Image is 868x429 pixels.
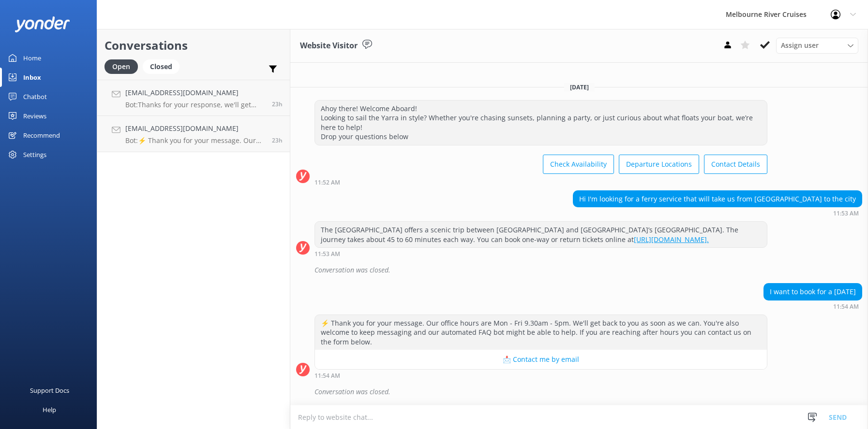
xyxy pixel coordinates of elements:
div: Home [23,48,41,68]
div: I want to book for a [DATE] [764,284,862,300]
strong: 11:54 AM [833,304,859,310]
div: Ahoy there! Welcome Aboard! Looking to sail the Yarra in style? Whether you're chasing sunsets, p... [315,100,767,145]
span: Sep 01 2025 12:42pm (UTC +10:00) Australia/Sydney [272,136,283,144]
div: Sep 02 2025 11:52am (UTC +10:00) Australia/Sydney [314,179,767,186]
a: [URL][DOMAIN_NAME]. [634,235,709,244]
a: Open [105,61,143,71]
div: Conversation was closed. [314,262,862,278]
div: Hi I'm looking for a ferry service that will take us from [GEOGRAPHIC_DATA] to the city [573,191,862,207]
strong: 11:53 AM [314,251,340,257]
button: Contact Details [704,155,767,174]
a: [EMAIL_ADDRESS][DOMAIN_NAME]Bot:Thanks for your response, we'll get back to you as soon as we can... [97,80,290,116]
h4: [EMAIL_ADDRESS][DOMAIN_NAME] [125,87,265,98]
div: Sep 02 2025 11:53am (UTC +10:00) Australia/Sydney [314,250,767,257]
strong: 11:53 AM [833,211,859,216]
button: 📩 Contact me by email [315,350,767,369]
div: 2025-09-02T01:53:53.114 [296,262,862,278]
button: Departure Locations [619,155,699,174]
div: Assign User [776,38,858,53]
div: Settings [23,145,46,164]
h2: Conversations [105,36,283,55]
div: Sep 02 2025 11:54am (UTC +10:00) Australia/Sydney [314,372,767,379]
div: Support Docs [30,381,69,400]
strong: 11:54 AM [314,373,340,379]
div: 2025-09-02T01:55:10.546 [296,384,862,400]
span: Assign user [781,40,819,51]
div: Sep 02 2025 11:53am (UTC +10:00) Australia/Sydney [573,210,862,216]
span: Sep 01 2025 12:45pm (UTC +10:00) Australia/Sydney [272,100,283,108]
a: [EMAIL_ADDRESS][DOMAIN_NAME]Bot:⚡ Thank you for your message. Our office hours are Mon - Fri 9.30... [97,116,290,152]
p: Bot: Thanks for your response, we'll get back to you as soon as we can during opening hours. [125,100,265,109]
button: Check Availability [543,155,614,174]
strong: 11:52 AM [314,180,340,186]
div: Inbox [23,68,41,87]
div: Conversation was closed. [314,384,862,400]
img: yonder-white-logo.png [15,16,70,32]
div: Chatbot [23,87,47,106]
a: Closed [143,61,184,71]
span: [DATE] [564,83,595,91]
h4: [EMAIL_ADDRESS][DOMAIN_NAME] [125,123,265,134]
div: Help [43,400,56,419]
div: Open [105,59,138,74]
div: Reviews [23,106,46,126]
p: Bot: ⚡ Thank you for your message. Our office hours are Mon - Fri 9.30am - 5pm. We'll get back to... [125,136,265,145]
div: Sep 02 2025 11:54am (UTC +10:00) Australia/Sydney [763,303,862,310]
div: Closed [143,59,180,74]
h3: Website Visitor [300,40,358,52]
div: The [GEOGRAPHIC_DATA] offers a scenic trip between [GEOGRAPHIC_DATA] and [GEOGRAPHIC_DATA]’s [GEO... [315,222,767,247]
div: Recommend [23,126,60,145]
div: ⚡ Thank you for your message. Our office hours are Mon - Fri 9.30am - 5pm. We'll get back to you ... [315,315,767,350]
